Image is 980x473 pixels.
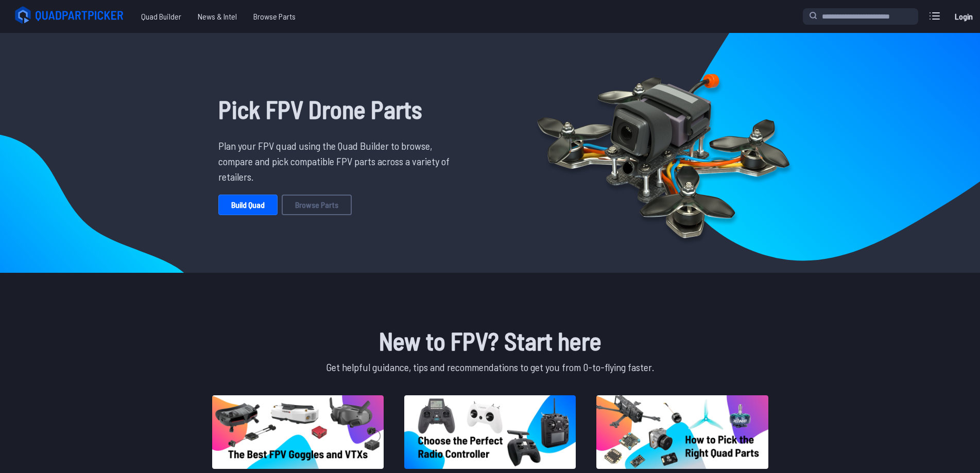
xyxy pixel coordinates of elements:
h1: Pick FPV Drone Parts [218,91,457,128]
a: News & Intel [190,6,245,27]
a: Build Quad [218,195,278,215]
a: Login [951,6,976,27]
img: image of post [212,395,384,469]
a: Browse Parts [245,6,304,27]
p: Get helpful guidance, tips and recommendations to get you from 0-to-flying faster. [210,359,770,375]
a: Quad Builder [133,6,190,27]
img: Quadcopter [515,50,812,256]
h1: New to FPV? Start here [210,322,770,359]
p: Plan your FPV quad using the Quad Builder to browse, compare and pick compatible FPV parts across... [218,138,457,184]
img: image of post [596,395,768,469]
img: image of post [404,395,576,469]
a: Browse Parts [282,195,352,215]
